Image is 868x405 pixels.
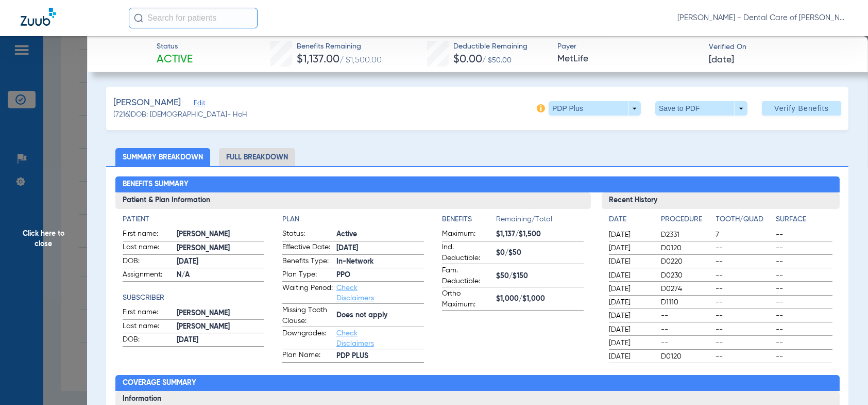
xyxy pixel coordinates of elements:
h4: Surface [776,214,832,225]
h3: Patient & Plan Information [115,192,591,209]
span: MetLife [557,53,700,66]
h4: Tooth/Quad [716,214,773,225]
span: Benefits Remaining [297,41,382,52]
span: -- [776,243,832,253]
span: Active [336,229,424,240]
span: Waiting Period: [282,283,333,303]
app-breakdown-title: Surface [776,214,832,229]
span: First name: [123,307,173,319]
span: [DATE] [609,270,652,281]
span: $1,137/$1,500 [496,229,584,240]
span: [PERSON_NAME] [113,96,181,109]
span: / $1,500.00 [339,56,382,64]
span: -- [776,230,832,240]
span: Fam. Deductible: [442,265,492,287]
span: Downgrades: [282,328,333,349]
span: D0120 [661,351,712,362]
h3: Recent History [602,192,840,209]
img: Zuub Logo [21,8,56,26]
li: Full Breakdown [219,148,295,166]
span: Effective Date: [282,242,333,254]
app-breakdown-title: Procedure [661,214,712,229]
button: Verify Benefits [762,101,841,116]
span: In-Network [336,256,424,267]
app-breakdown-title: Benefits [442,214,496,229]
span: $1,137.00 [297,54,339,65]
span: Does not apply [336,310,424,321]
h2: Benefits Summary [115,176,840,193]
span: [DATE] [609,243,652,253]
span: Deductible Remaining [453,41,527,52]
app-breakdown-title: Plan [282,214,424,225]
span: D2331 [661,230,712,240]
span: First name: [123,229,173,241]
span: [PERSON_NAME] [177,321,264,332]
img: info-icon [537,104,545,112]
span: D0120 [661,243,712,253]
span: Missing Tooth Clause: [282,305,333,327]
span: PDP PLUS [336,351,424,362]
span: Status [157,41,193,52]
input: Search for patients [129,8,258,28]
span: -- [716,311,773,321]
li: Summary Breakdown [115,148,210,166]
span: Verify Benefits [774,104,829,112]
span: -- [776,270,832,281]
span: (7216) DOB: [DEMOGRAPHIC_DATA] - HoH [113,109,247,120]
span: DOB: [123,256,173,268]
span: / $50.00 [482,57,512,64]
button: Save to PDF [655,101,747,116]
span: Verified On [709,42,851,53]
span: -- [776,297,832,307]
span: [DATE] [609,311,652,321]
h2: Coverage Summary [115,375,840,392]
span: [DATE] [609,325,652,335]
a: Check Disclaimers [336,284,374,302]
span: $1,000/$1,000 [496,294,584,304]
span: -- [661,325,712,335]
span: -- [716,256,773,267]
span: [DATE] [609,256,652,267]
span: Payer [557,41,700,52]
span: -- [776,284,832,294]
h4: Subscriber [123,293,264,303]
span: $0/$50 [496,248,584,258]
span: Ind. Deductible: [442,242,492,264]
span: $50/$150 [496,271,584,282]
span: Last name: [123,242,173,254]
span: -- [776,256,832,267]
span: Active [157,53,193,67]
span: [PERSON_NAME] [177,308,264,319]
span: -- [716,270,773,281]
span: Plan Type: [282,269,333,282]
span: [DATE] [609,230,652,240]
span: Plan Name: [282,350,333,362]
img: Search Icon [134,13,143,23]
a: Check Disclaimers [336,330,374,347]
button: PDP Plus [549,101,641,116]
span: 7 [716,230,773,240]
span: $0.00 [453,54,482,65]
span: -- [776,338,832,348]
span: Ortho Maximum: [442,288,492,310]
span: -- [776,311,832,321]
span: Remaining/Total [496,214,584,229]
h4: Patient [123,214,264,225]
span: -- [716,297,773,307]
span: -- [776,325,832,335]
span: PPO [336,270,424,281]
app-breakdown-title: Tooth/Quad [716,214,773,229]
span: D0230 [661,270,712,281]
span: [DATE] [177,335,264,346]
span: N/A [177,270,264,281]
span: D1110 [661,297,712,307]
span: -- [716,325,773,335]
span: [DATE] [336,243,424,254]
span: -- [716,284,773,294]
span: -- [661,338,712,348]
span: Last name: [123,321,173,333]
span: D0220 [661,256,712,267]
span: D0274 [661,284,712,294]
